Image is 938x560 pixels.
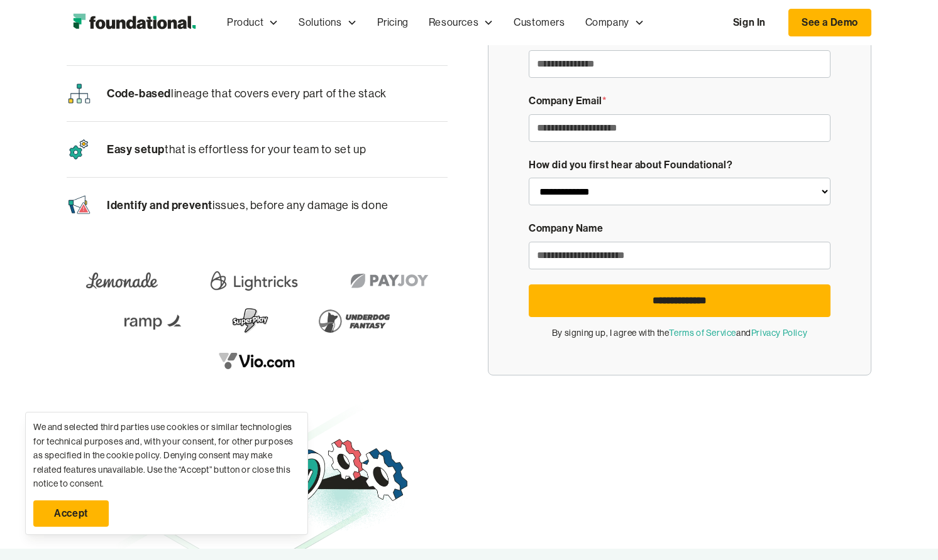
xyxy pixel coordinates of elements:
div: Solutions [299,14,341,31]
img: Ramp Logo [116,303,192,338]
div: Resources [419,2,504,43]
div: Company Name [529,220,830,237]
p: issues, before any damage is done [107,196,389,215]
a: Terms of Service [669,328,736,338]
img: Data Contracts Icon [67,193,92,218]
div: Company [575,2,654,43]
img: Lightricks Logo [206,263,302,298]
img: Underdog Fantasy Logo [310,303,398,338]
a: Customers [504,2,575,43]
p: that is effortless for your team to set up [107,140,366,159]
img: Streamline code icon [67,81,92,106]
iframe: Chat Widget [712,414,938,560]
a: Privacy Policy [751,328,807,338]
a: See a Demo [788,9,871,36]
a: Accept [33,500,109,527]
a: Sign In [720,9,778,36]
img: Foundational Logo [67,10,202,35]
div: Company [585,14,629,31]
div: Product [217,2,289,43]
div: Resources [429,14,478,31]
span: Code-based [107,86,171,100]
div: How did you first hear about Foundational? [529,157,830,173]
img: vio logo [210,343,304,379]
div: By signing up, I agree with the and [529,326,830,340]
div: Solutions [289,2,367,43]
span: Easy setup [107,142,165,156]
form: Demo Form [529,30,830,340]
img: Payjoy logo [342,263,437,298]
span: Identify and prevent [107,198,212,212]
div: Product [227,14,263,31]
a: Pricing [367,2,419,43]
p: lineage that covers every part of the stack [107,84,387,104]
div: Company Email [529,93,830,109]
div: We and selected third parties use cookies or similar technologies for technical purposes and, wit... [33,420,300,490]
img: Lemonade Logo [78,263,166,298]
a: home [67,10,202,35]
